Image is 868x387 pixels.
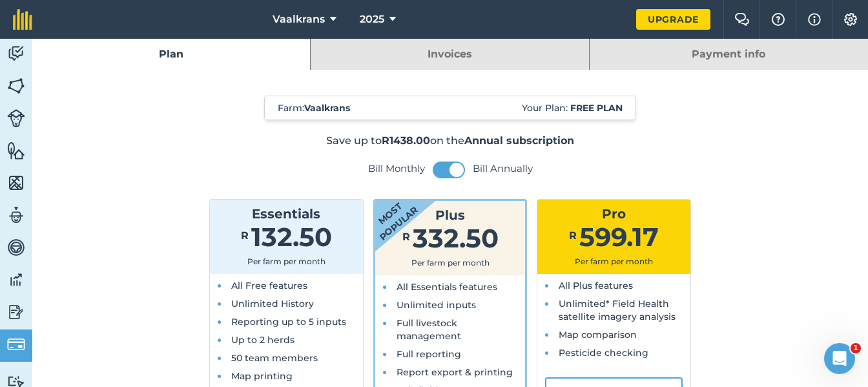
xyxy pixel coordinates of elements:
iframe: Intercom live chat [824,343,855,374]
span: Essentials [252,206,320,222]
strong: R1438.00 [382,134,430,147]
span: All Plus features [559,280,633,291]
img: fieldmargin Logo [13,9,32,30]
span: R [402,231,410,243]
span: All Free features [231,280,307,291]
span: Per farm per month [247,256,325,266]
span: Reporting up to 5 inputs [231,316,346,328]
img: svg+xml;base64,PD94bWwgdmVyc2lvbj0iMS4wIiBlbmNvZGluZz0idXRmLTgiPz4KPCEtLSBHZW5lcmF0b3I6IEFkb2JlIE... [7,238,25,257]
span: Pro [602,206,626,222]
span: Farm : [278,101,350,114]
img: svg+xml;base64,PHN2ZyB4bWxucz0iaHR0cDovL3d3dy53My5vcmcvMjAwMC9zdmciIHdpZHRoPSI1NiIgaGVpZ2h0PSI2MC... [7,76,25,96]
img: A cog icon [843,13,858,26]
span: 132.50 [251,221,332,253]
strong: Vaalkrans [304,102,350,114]
img: svg+xml;base64,PD94bWwgdmVyc2lvbj0iMS4wIiBlbmNvZGluZz0idXRmLTgiPz4KPCEtLSBHZW5lcmF0b3I6IEFkb2JlIE... [7,44,25,63]
span: R [569,229,577,242]
span: Your Plan: [522,101,623,114]
img: svg+xml;base64,PHN2ZyB4bWxucz0iaHR0cDovL3d3dy53My5vcmcvMjAwMC9zdmciIHdpZHRoPSI1NiIgaGVpZ2h0PSI2MC... [7,173,25,193]
span: R [241,229,249,242]
span: All Essentials features [397,281,497,293]
span: Per farm per month [575,256,653,266]
span: Map comparison [559,329,637,340]
span: 50 team members [231,352,318,364]
img: svg+xml;base64,PHN2ZyB4bWxucz0iaHR0cDovL3d3dy53My5vcmcvMjAwMC9zdmciIHdpZHRoPSIxNyIgaGVpZ2h0PSIxNy... [808,12,821,27]
span: Per farm per month [411,258,490,267]
img: svg+xml;base64,PD94bWwgdmVyc2lvbj0iMS4wIiBlbmNvZGluZz0idXRmLTgiPz4KPCEtLSBHZW5lcmF0b3I6IEFkb2JlIE... [7,270,25,289]
a: Payment info [590,39,868,70]
a: Invoices [311,39,588,70]
strong: Most popular [336,163,442,262]
span: Unlimited History [231,298,314,309]
label: Bill Annually [473,162,533,175]
img: svg+xml;base64,PD94bWwgdmVyc2lvbj0iMS4wIiBlbmNvZGluZz0idXRmLTgiPz4KPCEtLSBHZW5lcmF0b3I6IEFkb2JlIE... [7,109,25,127]
img: svg+xml;base64,PHN2ZyB4bWxucz0iaHR0cDovL3d3dy53My5vcmcvMjAwMC9zdmciIHdpZHRoPSI1NiIgaGVpZ2h0PSI2MC... [7,141,25,160]
img: svg+xml;base64,PD94bWwgdmVyc2lvbj0iMS4wIiBlbmNvZGluZz0idXRmLTgiPz4KPCEtLSBHZW5lcmF0b3I6IEFkb2JlIE... [7,302,25,322]
span: 1 [851,343,861,353]
span: Full reporting [397,348,461,360]
span: Unlimited* Field Health satellite imagery analysis [559,298,676,322]
span: Vaalkrans [273,12,325,27]
span: Full livestock management [397,317,461,342]
span: Up to 2 herds [231,334,294,346]
span: Report export & printing [397,366,513,378]
span: 599.17 [579,221,659,253]
img: A question mark icon [770,13,786,26]
img: svg+xml;base64,PD94bWwgdmVyc2lvbj0iMS4wIiBlbmNvZGluZz0idXRmLTgiPz4KPCEtLSBHZW5lcmF0b3I6IEFkb2JlIE... [7,335,25,353]
strong: Free plan [570,102,623,114]
span: Map printing [231,370,293,382]
span: 2025 [360,12,384,27]
a: Upgrade [636,9,710,30]
span: Pesticide checking [559,347,648,359]
label: Bill Monthly [368,162,425,175]
p: Save up to on the [121,133,780,149]
img: Two speech bubbles overlapping with the left bubble in the forefront [734,13,750,26]
span: 332.50 [413,222,499,254]
span: Unlimited inputs [397,299,476,311]
a: Plan [32,39,310,70]
span: Plus [435,207,465,223]
img: svg+xml;base64,PD94bWwgdmVyc2lvbj0iMS4wIiBlbmNvZGluZz0idXRmLTgiPz4KPCEtLSBHZW5lcmF0b3I6IEFkb2JlIE... [7,205,25,225]
strong: Annual subscription [464,134,574,147]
